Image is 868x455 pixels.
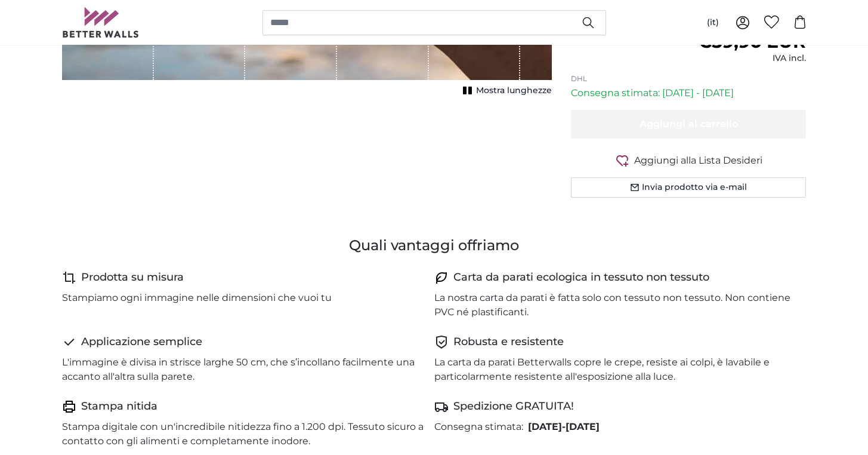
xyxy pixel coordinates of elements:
button: Mostra lunghezze [459,82,552,99]
button: Aggiungi al carrello [571,110,807,139]
h3: Quali vantaggi offriamo [62,236,807,255]
div: IVA incl. [697,53,806,64]
p: La nostra carta da parati è fatta solo con tessuto non tessuto. Non contiene PVC né plastificanti. [434,291,797,319]
h4: Robusta e resistente [453,334,564,351]
p: L'immagine è divisa in strisce larghe 50 cm, che s’incollano facilmente una accanto all'altra sul... [62,355,425,384]
p: DHL [571,74,807,84]
h4: Spedizione GRATUITA! [453,398,574,415]
p: Stampiamo ogni immagine nelle dimensioni che vuoi tu [62,291,332,305]
img: Betterwalls [62,7,140,38]
span: Mostra lunghezze [476,85,552,97]
button: (it) [697,12,728,33]
b: - [528,421,600,432]
h4: Prodotta su misura [81,269,184,286]
span: Aggiungi alla Lista Desideri [634,153,762,168]
h4: Stampa nitida [81,398,157,415]
h4: Carta da parati ecologica in tessuto non tessuto [453,269,709,286]
p: Consegna stimata: [DATE] - [DATE] [571,86,807,100]
p: Stampa digitale con un'incredibile nitidezza fino a 1.200 dpi. Tessuto sicuro a contatto con gli ... [62,420,425,448]
span: [DATE] [566,421,600,432]
h4: Applicazione semplice [81,334,202,351]
p: Consegna stimata: [434,420,523,434]
button: Invia prodotto via e-mail [571,177,807,198]
p: La carta da parati Betterwalls copre le crepe, resiste ai colpi, è lavabile e particolarmente res... [434,355,797,384]
span: Aggiungi al carrello [640,118,738,130]
button: Aggiungi alla Lista Desideri [571,153,807,168]
span: [DATE] [528,421,562,432]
